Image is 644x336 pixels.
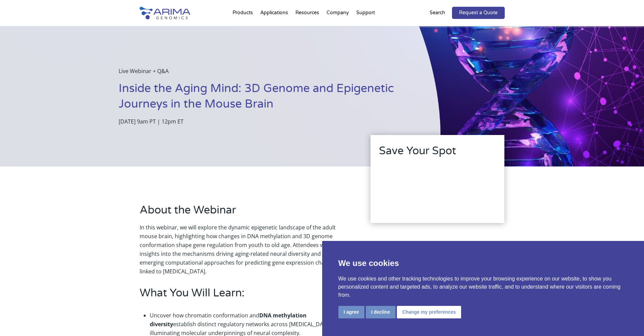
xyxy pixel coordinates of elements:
a: Request a Quote [452,7,505,19]
p: In this webinar, we will explore the dynamic epigenetic landscape of the adult mouse brain, highl... [140,223,351,276]
p: [DATE] 9am PT | 12pm ET [119,117,407,126]
h2: What You Will Learn: [140,286,351,306]
h2: About the Webinar [140,203,351,223]
p: We use cookies and other tracking technologies to improve your browsing experience on our website... [338,275,628,299]
img: Arima-Genomics-logo [140,7,190,19]
p: We use cookies [338,257,628,269]
button: Change my preferences [397,306,461,318]
h2: Save Your Spot [379,143,496,164]
iframe: Form 0 [379,164,496,215]
button: I decline [366,306,396,318]
p: Search [430,8,445,17]
button: I agree [338,306,364,318]
h1: Inside the Aging Mind: 3D Genome and Epigenetic Journeys in the Mouse Brain [119,81,407,117]
p: Live Webinar + Q&A [119,67,407,81]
